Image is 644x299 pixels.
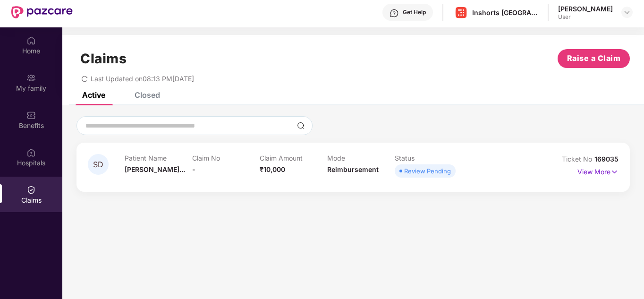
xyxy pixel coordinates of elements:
[26,148,36,157] img: svg+xml;base64,PHN2ZyBpZD0iSG9zcGl0YWxzIiB4bWxucz0iaHR0cDovL3d3dy53My5vcmcvMjAwMC9zdmciIHdpZHRoPS...
[472,8,538,17] div: Inshorts [GEOGRAPHIC_DATA] Advertising And Services Private Limited
[327,154,395,162] p: Mode
[395,154,462,162] p: Status
[192,154,260,162] p: Claim No
[26,111,36,120] img: svg+xml;base64,PHN2ZyBpZD0iQmVuZWZpdHMiIHhtbG5zPSJodHRwOi8vd3d3LnczLm9yZy8yMDAwL3N2ZyIgd2lkdGg9Ij...
[454,6,468,19] img: Inshorts%20Logo.png
[390,9,399,18] img: svg+xml;base64,PHN2ZyBpZD0iSGVscC0zMngzMiIgeG1sbnM9Imh0dHA6Ly93d3cudzMub3JnLzIwMDAvc3ZnIiB3aWR0aD...
[260,165,285,173] span: ₹10,000
[558,4,613,13] div: [PERSON_NAME]
[91,75,194,83] span: Last Updated on 08:13 PM[DATE]
[81,75,88,83] span: redo
[403,9,426,16] div: Get Help
[577,164,619,177] p: View More
[297,122,305,129] img: svg+xml;base64,PHN2ZyBpZD0iU2VhcmNoLTMyeDMyIiB4bWxucz0iaHR0cDovL3d3dy53My5vcmcvMjAwMC9zdmciIHdpZH...
[93,161,103,169] span: SD
[567,52,621,64] span: Raise a Claim
[594,155,619,163] span: 169035
[558,49,630,68] button: Raise a Claim
[26,185,36,195] img: svg+xml;base64,PHN2ZyBpZD0iQ2xhaW0iIHhtbG5zPSJodHRwOi8vd3d3LnczLm9yZy8yMDAwL3N2ZyIgd2lkdGg9IjIwIi...
[125,165,185,173] span: [PERSON_NAME]...
[26,36,36,45] img: svg+xml;base64,PHN2ZyBpZD0iSG9tZSIgeG1sbnM9Imh0dHA6Ly93d3cudzMub3JnLzIwMDAvc3ZnIiB3aWR0aD0iMjAiIG...
[610,167,619,177] img: svg+xml;base64,PHN2ZyB4bWxucz0iaHR0cDovL3d3dy53My5vcmcvMjAwMC9zdmciIHdpZHRoPSIxNyIgaGVpZ2h0PSIxNy...
[192,165,195,173] span: -
[623,9,631,16] img: svg+xml;base64,PHN2ZyBpZD0iRHJvcGRvd24tMzJ4MzIiIHhtbG5zPSJodHRwOi8vd3d3LnczLm9yZy8yMDAwL3N2ZyIgd2...
[125,154,192,162] p: Patient Name
[26,73,36,83] img: svg+xml;base64,PHN2ZyB3aWR0aD0iMjAiIGhlaWdodD0iMjAiIHZpZXdCb3g9IjAgMCAyMCAyMCIgZmlsbD0ibm9uZSIgeG...
[562,155,594,163] span: Ticket No
[327,165,379,173] span: Reimbursement
[11,6,73,18] img: New Pazcare Logo
[558,13,613,21] div: User
[82,90,105,100] div: Active
[80,51,127,67] h1: Claims
[404,166,451,176] div: Review Pending
[260,154,327,162] p: Claim Amount
[135,90,160,100] div: Closed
